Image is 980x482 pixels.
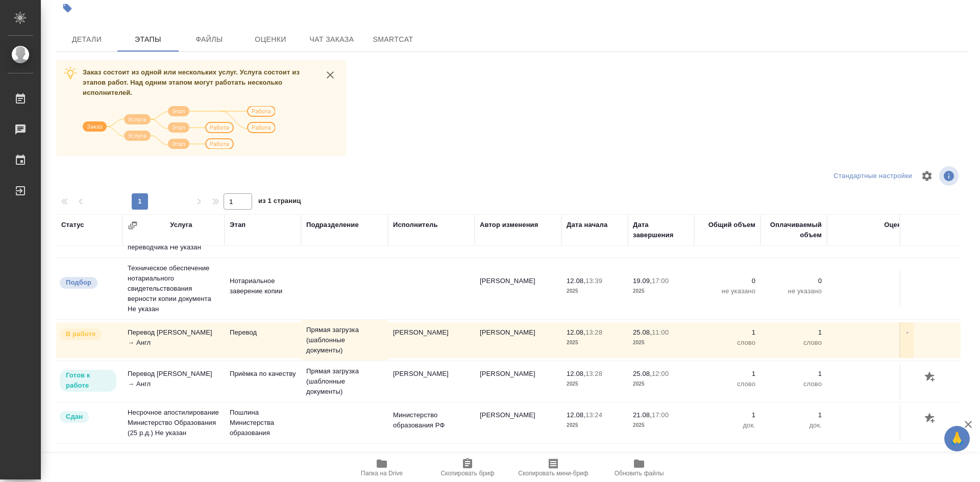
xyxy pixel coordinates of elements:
p: док. [766,420,822,430]
p: 17:00 [652,277,669,285]
p: 19.09, [633,277,652,285]
button: Скопировать бриф [425,453,510,482]
p: 1 [766,327,822,338]
td: [PERSON_NAME] [475,364,561,399]
span: Файлы [185,33,234,46]
p: 13:28 [585,328,602,336]
span: Скопировать мини-бриф [518,470,588,477]
td: [PERSON_NAME] [475,322,561,358]
div: Автор изменения [480,220,538,230]
p: 12.08, [567,370,585,377]
p: 13:24 [585,411,602,419]
span: 🙏 [948,428,966,449]
div: Дата начала [567,220,607,230]
p: 2025 [567,286,623,296]
span: Этапы [124,33,173,46]
td: Несрочное апостилирование Министерство Образования (25 р.д.) Не указан [122,402,225,443]
button: Добавить оценку [922,369,939,386]
span: Детали [62,33,111,46]
p: док. [699,420,755,430]
span: Посмотреть информацию [939,166,961,186]
td: Перевод [PERSON_NAME] → Англ [122,364,225,399]
td: Прямая загрузка (шаблонные документы) [301,320,388,361]
p: Пошлина Министерства образования [230,408,296,438]
p: не указано [699,286,755,296]
span: из 1 страниц [258,195,301,210]
p: 13:28 [585,370,602,377]
span: SmartCat [369,33,418,46]
div: Статус [61,220,84,230]
p: 0 [766,276,822,286]
p: слово [699,379,755,389]
p: Приёмка по качеству [230,369,296,379]
p: 13:39 [585,277,602,285]
td: [PERSON_NAME] [475,271,561,307]
div: Исполнитель [393,220,438,230]
td: Министерство образования РФ [388,405,475,441]
td: [PERSON_NAME] [388,322,475,358]
button: close [323,67,338,83]
span: Папка на Drive [361,470,403,477]
div: Оценка [884,220,909,230]
span: Скопировать бриф [440,470,494,477]
p: 25.08, [633,328,652,336]
p: слово [766,379,822,389]
span: Заказ состоит из одной или нескольких услуг. Услуга состоит из этапов работ. Над одним этапом мог... [83,68,300,96]
p: Перевод [230,327,296,338]
div: Оплачиваемый объем [766,220,822,240]
p: 2025 [633,379,689,389]
p: В работе [66,329,95,339]
button: Сгруппировать [128,220,138,231]
span: Обновить файлы [615,470,664,477]
p: Нотариальное заверение копии [230,276,296,296]
p: 2025 [567,420,623,430]
p: 21.08, [633,411,652,419]
td: Техническое обеспечение нотариального свидетельствования верности копии документа Не указан [122,258,225,319]
p: 1 [699,327,755,338]
button: Скопировать мини-бриф [510,453,596,482]
p: 1 [699,369,755,379]
span: Чат заказа [307,33,356,46]
div: Дата завершения [633,220,689,240]
p: 1 [699,410,755,420]
p: 2025 [567,338,623,348]
p: 25.08, [633,370,652,377]
p: 2025 [567,379,623,389]
p: 12.08, [567,277,585,285]
button: 🙏 [944,426,970,451]
button: Добавить оценку [922,410,939,427]
div: split button [831,168,915,184]
button: Обновить файлы [596,453,682,482]
p: 2025 [633,338,689,348]
div: Услуга [170,220,192,230]
p: 12:00 [652,370,669,377]
p: 12.08, [567,411,585,419]
p: 1 [766,410,822,420]
td: Перевод [PERSON_NAME] → Англ [122,322,225,358]
span: Настроить таблицу [915,164,939,188]
button: Папка на Drive [339,453,425,482]
td: [PERSON_NAME] [475,405,561,441]
p: 1 [766,369,822,379]
p: не указано [766,286,822,296]
p: Готов к работе [66,370,110,391]
div: Подразделение [306,220,359,230]
span: Оценки [246,33,295,46]
div: Этап [230,220,246,230]
p: 2025 [633,286,689,296]
td: [PERSON_NAME] [388,364,475,399]
p: слово [766,338,822,348]
p: Сдан [66,412,83,422]
p: 11:00 [652,328,669,336]
p: 0 [699,276,755,286]
p: 17:00 [652,411,669,419]
p: 2025 [633,420,689,430]
p: Подбор [66,277,91,288]
p: 12.08, [567,328,585,336]
div: Общий объем [708,220,755,230]
p: слово [699,338,755,348]
td: Прямая загрузка (шаблонные документы) [301,361,388,402]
